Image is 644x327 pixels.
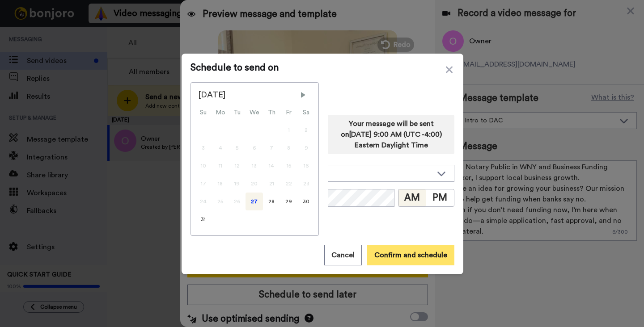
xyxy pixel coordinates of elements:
[263,175,280,193] div: Thu Aug 21 2025
[280,175,297,193] div: Fri Aug 22 2025
[280,193,297,210] div: Fri Aug 29 2025
[229,139,246,157] div: Tue Aug 05 2025
[229,193,246,210] div: Tue Aug 26 2025
[212,139,229,157] div: Mon Aug 04 2025
[195,175,212,193] div: Sun Aug 17 2025
[280,157,297,175] div: Fri Aug 15 2025
[328,115,454,154] div: Your message will be sent on [DATE] 9:00 AM (UTC -4:00) Eastern Daylight Time
[233,109,241,116] abbr: Tuesday
[297,193,315,210] div: Sat Aug 30 2025
[268,109,275,116] abbr: Thursday
[303,109,309,116] abbr: Saturday
[280,121,297,139] div: Fri Aug 01 2025
[426,189,454,206] button: PM
[195,157,212,175] div: Sun Aug 10 2025
[297,157,315,175] div: Sat Aug 16 2025
[212,193,229,210] div: Mon Aug 25 2025
[398,189,426,206] button: AM
[200,109,207,116] abbr: Sunday
[216,109,225,116] abbr: Monday
[198,90,311,101] div: [DATE]
[195,193,212,210] div: Sun Aug 24 2025
[246,193,263,210] div: Wed Aug 27 2025
[246,175,263,193] div: Wed Aug 20 2025
[191,63,454,73] span: Schedule to send on
[297,121,315,139] div: Sat Aug 02 2025
[212,175,229,193] div: Mon Aug 18 2025
[299,91,308,100] span: Next Month
[263,193,280,210] div: Thu Aug 28 2025
[263,139,280,157] div: Thu Aug 07 2025
[286,109,292,116] abbr: Friday
[212,157,229,175] div: Mon Aug 11 2025
[280,139,297,157] div: Fri Aug 08 2025
[229,175,246,193] div: Tue Aug 19 2025
[195,210,212,228] div: Sun Aug 31 2025
[195,139,212,157] div: Sun Aug 03 2025
[297,175,315,193] div: Sat Aug 23 2025
[229,157,246,175] div: Tue Aug 12 2025
[250,109,259,116] abbr: Wednesday
[324,245,362,265] button: Cancel
[263,157,280,175] div: Thu Aug 14 2025
[297,139,315,157] div: Sat Aug 09 2025
[246,157,263,175] div: Wed Aug 13 2025
[246,139,263,157] div: Wed Aug 06 2025
[367,245,454,265] button: Confirm and schedule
